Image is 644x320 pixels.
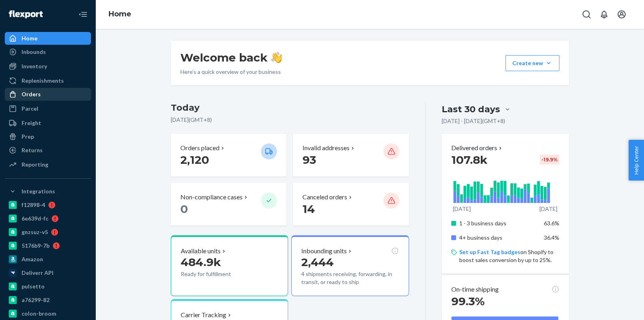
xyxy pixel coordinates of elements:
[302,202,315,216] span: 14
[5,46,91,58] a: Inbounds
[22,215,48,223] div: 6e639d-fc
[180,143,219,153] p: Orders placed
[22,269,53,277] div: Deliverr API
[459,248,559,264] p: on Shopify to boost sales conversion by up to 25%.
[171,235,288,296] button: Available units484.9kReady for fulfillment
[5,74,91,87] a: Replenishments
[22,161,48,169] div: Reporting
[451,285,499,294] p: On-time shipping
[22,228,48,236] div: gnzsuz-v5
[22,255,43,263] div: Amazon
[5,294,91,306] a: a76299-82
[22,105,38,113] div: Parcel
[291,235,409,296] button: Inbounding units2,4444 shipments receiving, forwarding, in transit, or ready to ship
[544,234,559,241] span: 36.4%
[451,294,485,308] span: 99.3%
[181,270,255,278] p: Ready for fulfillment
[544,220,559,227] span: 63.6%
[180,193,243,202] p: Non-compliance cases
[5,60,91,73] a: Inventory
[5,239,91,252] a: 5176b9-7b
[459,234,538,242] p: 4+ business days
[171,183,286,226] button: Non-compliance cases 0
[180,50,282,65] h1: Welcome back
[22,77,64,85] div: Replenishments
[596,6,612,22] button: Open notifications
[5,130,91,143] a: Prep
[442,103,500,115] div: Last 30 days
[5,199,91,211] a: f12898-4
[442,117,505,125] p: [DATE] - [DATE] ( GMT+8 )
[5,185,91,198] button: Integrations
[171,101,409,114] h3: Today
[9,10,43,18] img: Flexport logo
[451,143,504,153] button: Delivered orders
[22,34,38,42] div: Home
[459,248,520,255] a: Set up Fast Tag badges
[180,153,209,167] span: 2,120
[5,88,91,101] a: Orders
[5,253,91,266] a: Amazon
[614,6,630,22] button: Open account menu
[506,55,559,71] button: Create new
[5,280,91,293] a: pulsetto
[22,62,47,70] div: Inventory
[171,134,286,177] button: Orders placed 2,120
[109,10,131,18] a: Home
[22,310,56,318] div: colon-broom
[293,183,409,226] button: Canceled orders 14
[579,6,595,22] button: Open Search Box
[180,202,188,216] span: 0
[302,193,347,202] p: Canceled orders
[22,90,41,98] div: Orders
[459,219,538,227] p: 1 - 3 business days
[22,133,34,141] div: Prep
[301,270,399,286] p: 4 shipments receiving, forwarding, in transit, or ready to ship
[181,246,221,256] p: Available units
[628,140,644,181] button: Help Center
[180,68,282,76] p: Here’s a quick overview of your business
[453,205,471,213] p: [DATE]
[22,242,49,250] div: 5176b9-7b
[5,226,91,239] a: gnzsuz-v5
[302,153,316,167] span: 93
[22,296,49,304] div: a76299-82
[22,48,46,56] div: Inbounds
[22,119,41,127] div: Freight
[181,255,221,269] span: 484.9k
[102,3,138,26] ol: breadcrumbs
[5,144,91,157] a: Returns
[301,246,347,256] p: Inbounding units
[5,117,91,129] a: Freight
[5,32,91,45] a: Home
[301,255,334,269] span: 2,444
[5,307,91,320] a: colon-broom
[451,153,488,167] span: 107.8k
[271,52,282,63] img: hand-wave emoji
[302,143,350,153] p: Invalid addresses
[22,146,43,154] div: Returns
[539,205,557,213] p: [DATE]
[293,134,409,177] button: Invalid addresses 93
[5,266,91,279] a: Deliverr API
[22,187,55,195] div: Integrations
[540,155,559,165] div: -19.9 %
[5,158,91,171] a: Reporting
[181,310,226,320] p: Carrier Tracking
[22,201,45,209] div: f12898-4
[75,6,91,22] button: Close Navigation
[5,102,91,115] a: Parcel
[22,282,45,290] div: pulsetto
[171,116,409,124] p: [DATE] ( GMT+8 )
[5,212,91,225] a: 6e639d-fc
